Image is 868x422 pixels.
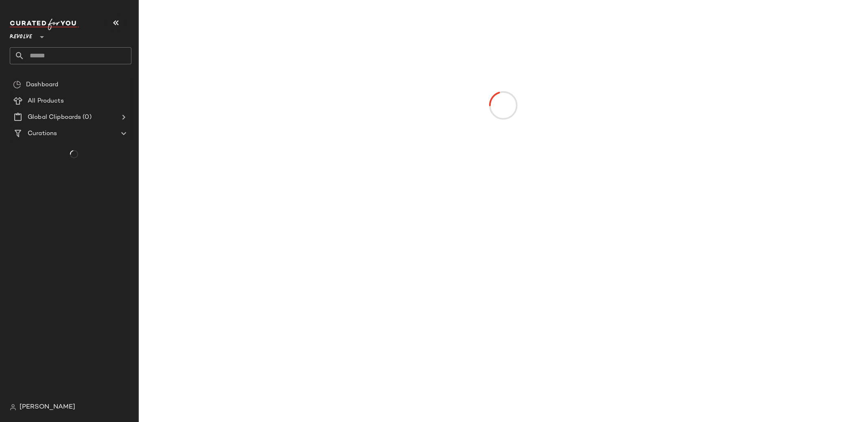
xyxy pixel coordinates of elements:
[10,28,32,42] span: Revolve
[28,113,81,122] span: Global Clipboards
[10,19,79,30] img: cfy_white_logo.C9jOOHJF.svg
[10,404,16,411] img: svg%3e
[13,81,21,89] img: svg%3e
[28,129,57,138] span: Curations
[28,96,64,106] span: All Products
[26,80,58,90] span: Dashboard
[20,402,75,412] span: [PERSON_NAME]
[81,113,91,122] span: (0)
